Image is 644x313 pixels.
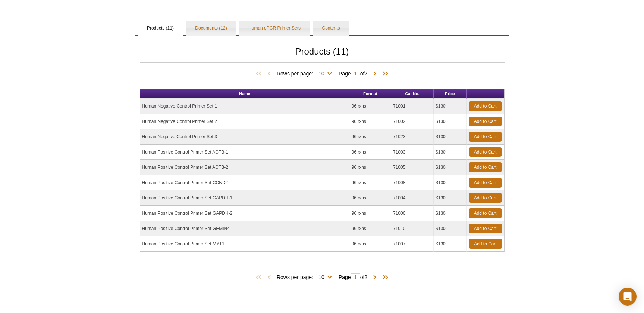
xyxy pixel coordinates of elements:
a: Human qPCR Primer Sets [239,21,310,36]
td: 96 rxns [349,114,391,129]
td: 71002 [391,114,434,129]
td: Human Negative Control Primer Set 2 [140,114,350,129]
h2: Products (11) [140,266,505,266]
a: Products (11) [138,21,183,36]
td: Human Positive Control Primer Set GAPDH-1 [140,190,350,206]
td: 96 rxns [349,145,391,160]
td: 96 rxns [349,190,391,206]
td: 71005 [391,160,434,175]
a: Documents (12) [186,21,236,36]
td: $130 [434,99,466,114]
a: Add to Cart [469,239,502,249]
td: 71007 [391,236,434,252]
span: Page of [335,70,371,77]
td: Human Positive Control Primer Set GEMIN4 [140,221,350,236]
td: 96 rxns [349,206,391,221]
div: Open Intercom Messenger [619,288,637,306]
span: Previous Page [266,274,273,281]
td: $130 [434,114,466,129]
a: Add to Cart [469,101,502,111]
td: 96 rxns [349,99,391,114]
td: $130 [434,129,466,145]
h2: Products (11) [140,48,505,63]
span: Last Page [378,70,390,78]
td: Human Negative Control Primer Set 1 [140,99,350,114]
td: $130 [434,190,466,206]
td: 96 rxns [349,175,391,190]
td: 71010 [391,221,434,236]
td: Human Positive Control Primer Set ACTB-2 [140,160,350,175]
a: Add to Cart [469,132,502,142]
span: 2 [364,274,367,280]
a: Add to Cart [469,117,502,126]
td: $130 [434,206,466,221]
td: Human Positive Control Primer Set ACTB-1 [140,145,350,160]
span: Previous Page [266,70,273,78]
a: Add to Cart [469,193,502,203]
td: 71006 [391,206,434,221]
a: Add to Cart [469,224,502,233]
td: $130 [434,160,466,175]
td: 96 rxns [349,129,391,145]
td: $130 [434,175,466,190]
span: Next Page [371,274,378,281]
td: 71003 [391,145,434,160]
span: Rows per page: [277,273,335,281]
span: Page of [335,273,371,281]
td: 71001 [391,99,434,114]
td: 71004 [391,190,434,206]
a: Add to Cart [469,208,502,218]
a: Contents [313,21,349,36]
td: Human Positive Control Primer Set CCND2 [140,175,350,190]
a: Add to Cart [469,147,502,157]
td: 96 rxns [349,160,391,175]
td: $130 [434,221,466,236]
span: 2 [364,71,367,77]
td: $130 [434,145,466,160]
span: First Page [254,70,266,78]
span: Rows per page: [277,69,335,77]
th: Format [349,89,391,99]
span: Last Page [378,274,390,281]
td: Human Negative Control Primer Set 3 [140,129,350,145]
span: First Page [254,274,266,281]
td: Human Positive Control Primer Set GAPDH-2 [140,206,350,221]
td: 96 rxns [349,236,391,252]
a: Add to Cart [469,178,502,188]
th: Name [140,89,350,99]
th: Price [434,89,466,99]
th: Cat No. [391,89,434,99]
td: 71008 [391,175,434,190]
td: 71023 [391,129,434,145]
td: 96 rxns [349,221,391,236]
td: Human Positive Control Primer Set MYT1 [140,236,350,252]
a: Add to Cart [469,162,502,172]
td: $130 [434,236,466,252]
span: Next Page [371,70,378,78]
